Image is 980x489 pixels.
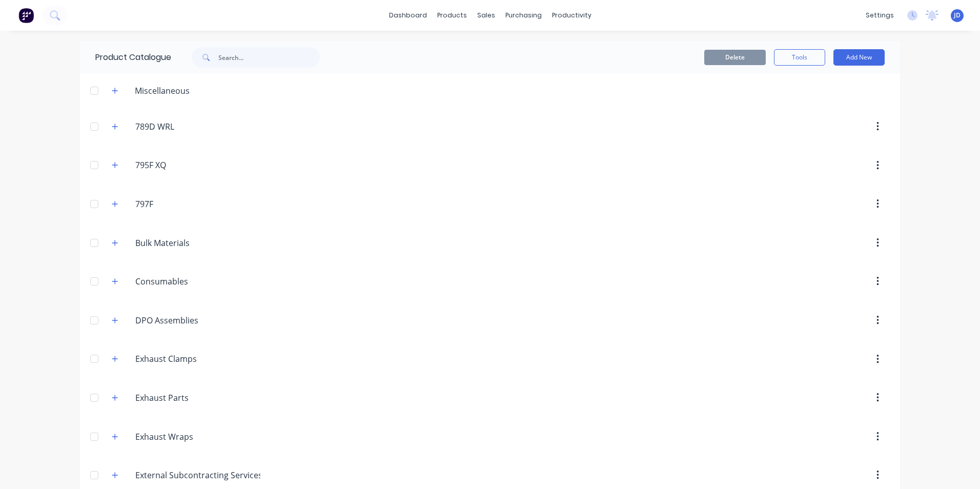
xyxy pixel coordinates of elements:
[127,85,198,97] div: Miscellaneous
[833,49,885,66] button: Add New
[432,8,472,23] div: products
[500,8,547,23] div: purchasing
[135,314,257,327] input: Enter category name
[135,431,257,443] input: Enter category name
[135,237,257,249] input: Enter category name
[135,159,257,171] input: Enter category name
[954,11,961,20] span: JD
[135,469,260,481] input: Enter category name
[18,8,34,23] img: Factory
[861,8,899,23] div: settings
[218,47,320,68] input: Search...
[704,50,766,65] button: Delete
[472,8,500,23] div: sales
[384,8,432,23] a: dashboard
[135,120,257,133] input: Enter category name
[135,198,257,210] input: Enter category name
[774,49,825,66] button: Tools
[80,41,171,74] div: Product Catalogue
[547,8,597,23] div: productivity
[135,353,257,365] input: Enter category name
[135,275,257,288] input: Enter category name
[135,392,257,404] input: Enter category name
